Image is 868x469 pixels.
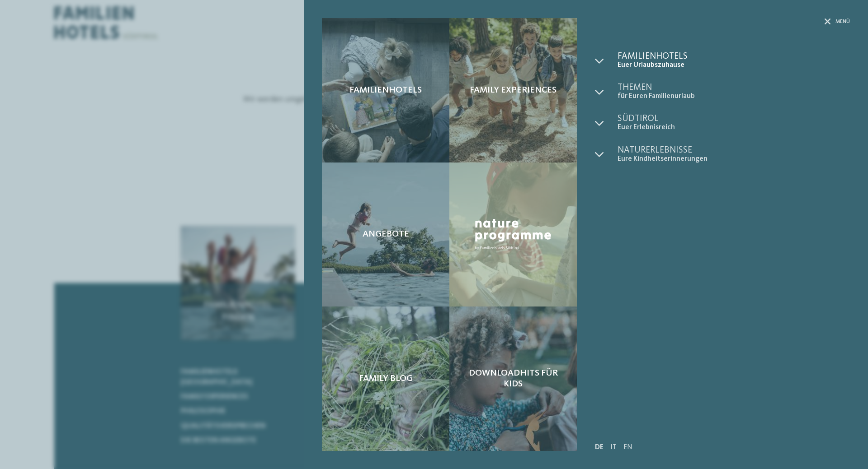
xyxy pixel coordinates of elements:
[449,163,577,307] a: Anfrage Nature Programme
[349,85,422,96] span: Familienhotels
[618,146,850,155] span: Naturerlebnisse
[618,146,850,163] a: Naturerlebnisse Eure Kindheitserinnerungen
[618,83,850,101] a: Themen für Euren Familienurlaub
[470,85,557,96] span: Family Experiences
[449,306,577,451] a: Anfrage Downloadhits für Kids
[618,155,850,163] span: Eure Kindheitserinnerungen
[595,444,604,451] a: DE
[458,368,568,390] span: Downloadhits für Kids
[618,123,850,132] span: Euer Erlebnisreich
[618,83,850,92] span: Themen
[322,18,449,163] a: Anfrage Familienhotels
[618,52,850,70] a: Familienhotels Euer Urlaubszuhause
[618,114,850,132] a: Südtirol Euer Erlebnisreich
[618,92,850,101] span: für Euren Familienurlaub
[449,18,577,163] a: Anfrage Family Experiences
[618,61,850,70] span: Euer Urlaubszuhause
[322,163,449,307] a: Anfrage Angebote
[359,373,413,384] span: Family Blog
[618,114,850,123] span: Südtirol
[322,306,449,451] a: Anfrage Family Blog
[618,52,850,61] span: Familienhotels
[610,444,617,451] a: IT
[363,229,409,240] span: Angebote
[835,18,850,26] span: Menü
[472,216,554,253] img: Nature Programme
[623,444,632,451] a: EN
